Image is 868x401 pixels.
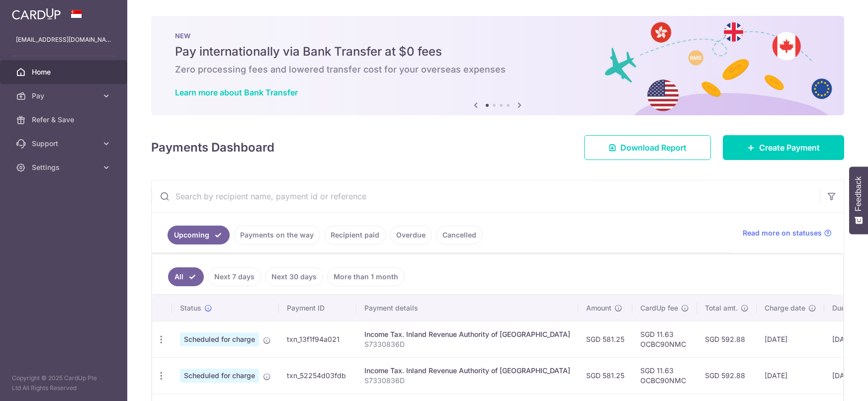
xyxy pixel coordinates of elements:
span: Support [32,139,97,149]
span: Total amt. [705,303,738,313]
td: SGD 11.63 OCBC90NMC [632,321,697,357]
a: Recipient paid [324,226,386,244]
div: Income Tax. Inland Revenue Authority of [GEOGRAPHIC_DATA] [364,329,570,339]
td: SGD 11.63 OCBC90NMC [632,357,697,394]
p: S7330836D [364,339,570,349]
th: Payment details [356,295,578,321]
td: SGD 592.88 [697,357,757,394]
td: SGD 592.88 [697,321,757,357]
span: Amount [586,303,611,313]
div: Income Tax. Inland Revenue Authority of [GEOGRAPHIC_DATA] [364,366,570,376]
span: Status [180,303,201,313]
a: Cancelled [436,226,483,244]
h5: Pay internationally via Bank Transfer at $0 fees [175,44,820,60]
span: Download Report [620,142,687,154]
span: Settings [32,162,97,172]
span: Charge date [765,303,805,313]
a: Learn more about Bank Transfer [175,87,298,97]
a: Create Payment [723,135,844,160]
span: Refer & Save [32,115,97,125]
td: SGD 581.25 [578,321,632,357]
button: Feedback - Show survey [849,166,868,234]
a: Next 7 days [208,267,261,286]
a: Next 30 days [265,267,323,286]
p: NEW [175,32,820,40]
span: Pay [32,91,97,101]
h6: Zero processing fees and lowered transfer cost for your overseas expenses [175,64,820,76]
a: Overdue [390,226,432,244]
span: Create Payment [759,142,820,154]
th: Payment ID [279,295,356,321]
p: S7330836D [364,376,570,386]
span: Scheduled for charge [180,332,259,346]
h4: Payments Dashboard [151,139,274,157]
img: Bank transfer banner [151,16,844,115]
img: CardUp [12,8,61,20]
a: Upcoming [168,226,230,244]
td: [DATE] [757,321,824,357]
td: txn_13f1f94a021 [279,321,356,357]
a: Payments on the way [234,226,320,244]
p: [EMAIL_ADDRESS][DOMAIN_NAME] [16,35,111,45]
a: More than 1 month [327,267,405,286]
span: Feedback [854,176,863,211]
a: All [168,267,204,286]
span: Home [32,67,97,77]
span: Due date [832,303,862,313]
td: txn_52254d03fdb [279,357,356,394]
a: Read more on statuses [743,228,832,238]
td: SGD 581.25 [578,357,632,394]
span: CardUp fee [640,303,678,313]
a: Download Report [584,135,711,160]
span: Scheduled for charge [180,369,259,383]
span: Read more on statuses [743,228,822,238]
input: Search by recipient name, payment id or reference [152,180,820,212]
td: [DATE] [757,357,824,394]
